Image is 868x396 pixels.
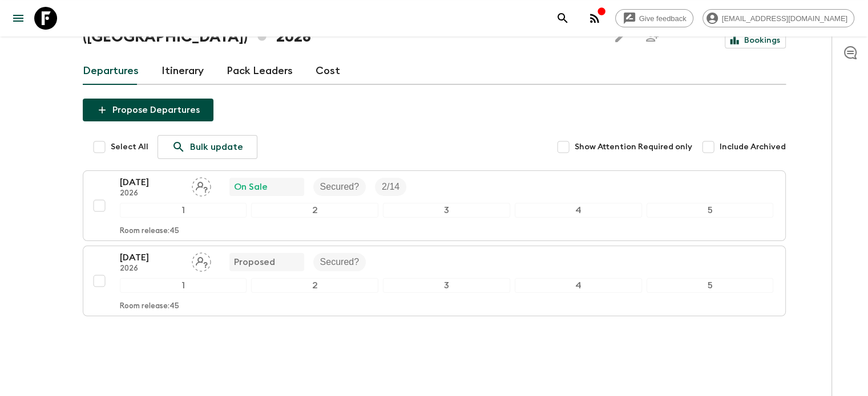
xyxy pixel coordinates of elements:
div: [EMAIL_ADDRESS][DOMAIN_NAME] [703,9,854,27]
p: [DATE] [120,251,183,264]
span: Assign pack leader [192,256,211,265]
span: Give feedback [633,14,693,23]
p: On Sale [234,180,268,194]
div: 2 [251,203,378,218]
div: Secured? [313,178,366,196]
span: Show Attention Required only [575,141,692,153]
div: Secured? [313,253,366,271]
p: Secured? [320,180,360,194]
div: Trip Fill [375,178,406,196]
span: [EMAIL_ADDRESS][DOMAIN_NAME] [716,14,854,23]
div: 4 [515,203,642,218]
div: 3 [383,203,510,218]
p: 2026 [120,264,183,273]
button: Edit this itinerary [609,26,632,48]
p: 2 / 14 [382,180,399,194]
a: Cost [316,58,340,85]
p: Bulk update [190,140,243,154]
div: 1 [120,203,247,218]
button: [DATE]2026Assign pack leaderOn SaleSecured?Trip Fill12345Room release:45 [83,170,786,241]
span: Include Archived [720,141,786,153]
p: 2026 [120,189,183,198]
div: 5 [647,203,774,218]
div: 4 [515,278,642,293]
button: [DATE]2026Assign pack leaderProposedSecured?12345Room release:45 [83,246,786,316]
p: [DATE] [120,175,183,189]
p: Secured? [320,255,360,269]
a: Pack Leaders [227,58,293,85]
button: search adventures [551,7,574,30]
p: Room release: 45 [120,227,179,236]
span: Assign pack leader [192,181,211,190]
a: Departures [83,58,139,85]
span: Share this itinerary [641,26,664,48]
a: Bulk update [158,135,257,159]
p: Room release: 45 [120,302,179,311]
div: 1 [120,278,247,293]
p: Proposed [234,255,275,269]
button: menu [7,7,30,30]
a: Itinerary [162,58,204,85]
div: 2 [251,278,378,293]
div: 5 [647,278,774,293]
a: Bookings [725,32,786,48]
div: 3 [383,278,510,293]
button: Propose Departures [83,99,213,121]
span: Select All [111,141,148,153]
a: Give feedback [615,9,693,27]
